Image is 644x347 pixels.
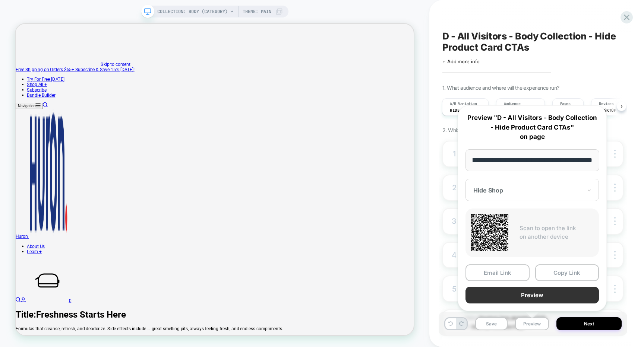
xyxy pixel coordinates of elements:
button: Save [475,317,508,330]
span: 1. What audience and where will the experience run? [442,85,559,91]
button: Email Link [465,264,530,281]
button: Preview [465,287,599,303]
p: Preview "D - All Visitors - Body Collection - Hide Product Card CTAs" on page [465,113,599,142]
span: Hide Shop [450,108,472,113]
img: close [614,251,616,259]
button: Copy Link [535,264,599,281]
button: Preview [515,317,549,330]
span: A/B Variation [450,101,477,106]
span: 2. Which changes the experience contains? [442,127,540,133]
span: Theme: MAIN [243,6,271,17]
button: Next [556,317,622,330]
span: D - All Visitors - Body Collection - Hide Product Card CTAs [442,31,624,53]
p: Scan to open the link on another device [520,224,593,241]
img: close [614,217,616,225]
iframe: To enrich screen reader interactions, please activate Accessibility in Grammarly extension settings [16,24,414,334]
img: close [614,184,616,192]
span: + Add more info [442,58,480,64]
img: close [614,285,616,293]
span: COLLECTION: Body (Category) [157,6,228,17]
img: close [614,150,616,158]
